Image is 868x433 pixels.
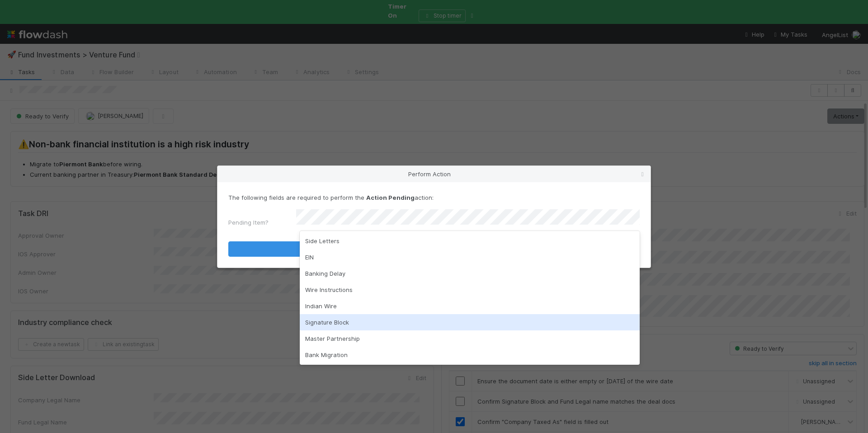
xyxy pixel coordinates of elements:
[300,314,640,330] div: Signature Block
[366,194,415,201] strong: Action Pending
[300,330,640,347] div: Master Partnership
[300,347,640,363] div: Bank Migration
[300,298,640,314] div: Indian Wire
[228,218,269,227] label: Pending Item?
[300,265,640,282] div: Banking Delay
[300,249,640,265] div: EIN
[217,166,651,182] div: Perform Action
[228,241,640,257] button: Action Pending
[228,193,640,202] p: The following fields are required to perform the action:
[300,282,640,298] div: Wire Instructions
[300,233,640,249] div: Side Letters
